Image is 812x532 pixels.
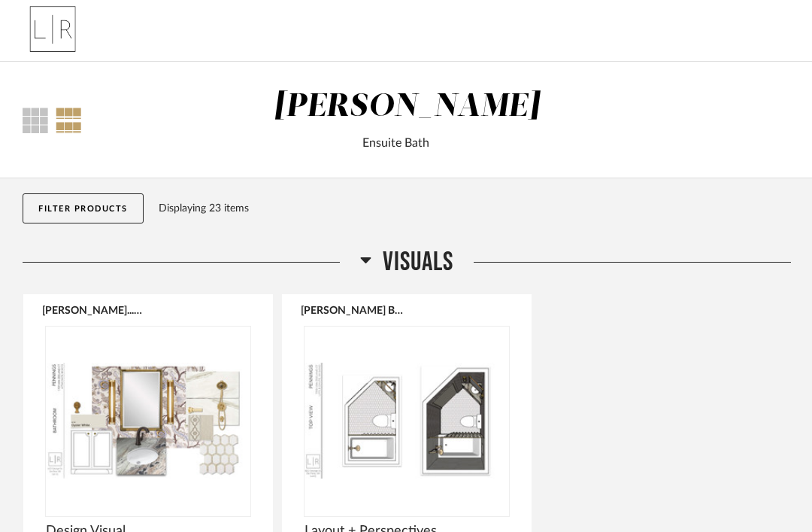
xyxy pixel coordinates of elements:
[304,327,509,515] img: undefined
[383,246,453,278] span: Visuals
[42,304,144,316] button: [PERSON_NAME]...h Visual.pdf
[23,193,144,223] button: Filter Products
[301,304,403,316] button: [PERSON_NAME] BATH (3).pdf
[46,327,250,515] img: undefined
[274,91,541,123] div: [PERSON_NAME]
[154,134,638,152] div: Ensuite Bath
[23,1,83,61] img: 3f54072b-562e-4beb-89b6-fd85fa32a48b.png
[159,200,784,217] div: Displaying 23 items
